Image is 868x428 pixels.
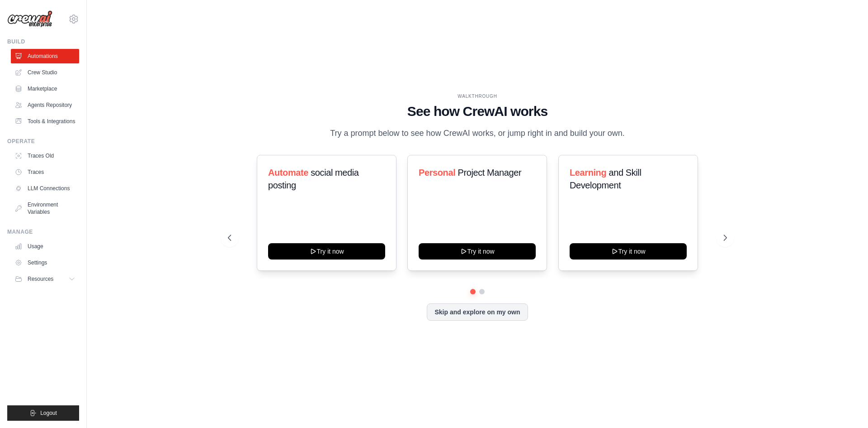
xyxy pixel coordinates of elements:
a: Usage [11,239,79,254]
span: Learning [570,168,606,178]
button: Resources [11,272,79,286]
div: 채팅 위젯 [823,385,868,428]
a: Automations [11,49,79,63]
span: Project Manager [458,168,522,178]
a: Agents Repository [11,98,79,112]
p: Try a prompt below to see how CrewAI works, or jump right in and build your own. [325,127,629,140]
span: Resources [28,275,53,283]
button: Logout [7,405,79,421]
button: Try it now [268,243,385,260]
button: Try it now [419,243,536,260]
div: WALKTHROUGH [228,93,727,100]
a: LLM Connections [11,181,79,196]
a: Tools & Integrations [11,114,79,129]
div: Build [7,38,79,45]
div: Manage [7,228,79,236]
button: Try it now [570,243,687,260]
span: Personal [419,168,455,178]
a: Crew Studio [11,65,79,80]
div: Operate [7,138,79,145]
a: Marketplace [11,82,79,96]
a: Traces [11,165,79,179]
a: Traces Old [11,149,79,163]
span: Logout [40,409,57,417]
span: social media posting [268,168,359,190]
h1: See how CrewAI works [228,103,727,120]
button: Skip and explore on my own [427,303,528,321]
img: Logo [7,10,52,28]
a: Environment Variables [11,197,79,219]
span: Automate [268,168,308,178]
span: and Skill Development [570,168,641,190]
a: Settings [11,255,79,270]
iframe: Chat Widget [823,385,868,428]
